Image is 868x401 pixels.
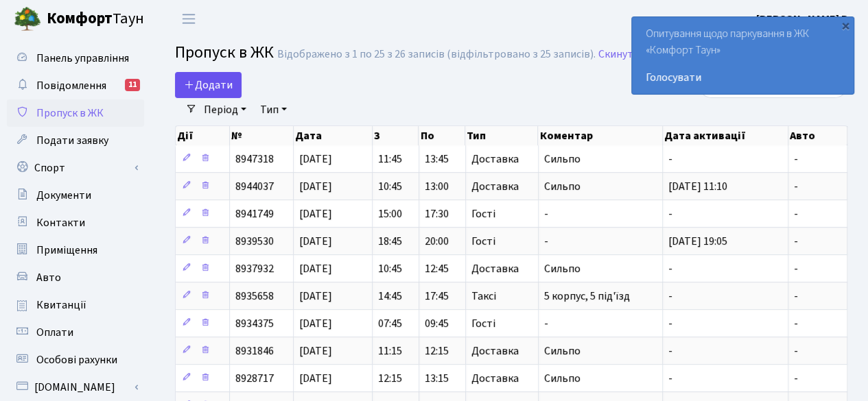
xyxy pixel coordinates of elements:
span: 8934375 [235,316,274,331]
span: 07:45 [378,316,402,331]
a: Додати [175,72,242,98]
span: [DATE] [299,289,332,304]
span: [DATE] [299,371,332,386]
a: Пропуск в ЖК [7,99,144,127]
span: 8935658 [235,289,274,304]
span: 8944037 [235,179,274,194]
span: 5 корпус, 5 під'їзд [544,289,630,304]
a: Особові рахунки [7,346,144,374]
th: № [230,126,294,145]
span: Квитанції [36,297,86,313]
span: [DATE] [299,179,332,194]
span: Сильпо [544,179,580,194]
span: [DATE] [299,151,332,167]
span: Доставка [471,373,519,384]
th: Тип [465,126,538,145]
th: По [419,126,465,145]
span: - [794,289,798,304]
span: 17:45 [425,289,449,304]
a: Квитанції [7,291,144,319]
span: 12:15 [378,371,402,386]
a: Скинути [598,48,640,61]
span: - [794,316,798,331]
th: Дата [294,126,372,145]
span: Особові рахунки [36,352,117,367]
span: 10:45 [378,261,402,276]
b: [PERSON_NAME] В. [756,12,852,27]
span: 8931846 [235,343,274,359]
span: Таун [47,8,144,31]
span: [DATE] [299,261,332,276]
span: - [794,151,798,167]
span: - [668,151,672,167]
span: 14:45 [378,289,402,304]
span: Подати заявку [36,133,108,148]
span: - [668,289,672,304]
span: [DATE] 11:10 [668,179,727,194]
span: - [544,316,548,331]
span: Гості [471,208,495,219]
th: Дата активації [663,126,788,145]
th: Авто [788,126,847,145]
a: Контакти [7,209,144,236]
a: Повідомлення11 [7,72,144,99]
span: - [794,371,798,386]
b: Комфорт [47,8,113,29]
span: 8939530 [235,234,274,249]
a: [DOMAIN_NAME] [7,374,144,401]
span: Доставка [471,263,519,274]
span: Пропуск в ЖК [175,40,274,64]
img: logo.png [14,5,41,33]
span: Пропуск в ЖК [36,106,104,121]
span: [DATE] 19:05 [668,234,727,249]
span: Авто [36,270,61,285]
a: [PERSON_NAME] В. [756,11,852,27]
a: Період [198,98,252,121]
div: × [838,19,852,32]
span: Доставка [471,154,519,165]
span: 10:45 [378,179,402,194]
span: - [544,206,548,221]
span: 8941749 [235,206,274,221]
span: Сильпо [544,343,580,359]
span: Гості [471,318,495,329]
span: 20:00 [425,234,449,249]
span: Доставка [471,181,519,192]
span: 09:45 [425,316,449,331]
span: Додати [184,77,233,93]
span: 13:45 [425,151,449,167]
span: 18:45 [378,234,402,249]
span: - [794,234,798,249]
span: Сильпо [544,261,580,276]
span: - [668,206,672,221]
span: - [794,206,798,221]
th: Коментар [538,126,662,145]
span: Оплати [36,325,73,340]
span: [DATE] [299,234,332,249]
th: Дії [176,126,230,145]
button: Переключити навігацію [172,8,206,30]
a: Документи [7,182,144,209]
span: [DATE] [299,343,332,359]
span: 11:45 [378,151,402,167]
th: З [373,126,419,145]
a: Голосувати [646,69,840,86]
span: Приміщення [36,243,97,258]
span: 8937932 [235,261,274,276]
span: 8928717 [235,371,274,386]
span: - [794,179,798,194]
span: 12:45 [425,261,449,276]
span: 11:15 [378,343,402,359]
div: Опитування щодо паркування в ЖК «Комфорт Таун» [632,17,854,94]
span: - [668,261,672,276]
span: 8947318 [235,151,274,167]
a: Оплати [7,319,144,346]
span: Сильпо [544,371,580,386]
a: Панель управління [7,45,144,72]
a: Тип [255,98,292,121]
a: Приміщення [7,236,144,264]
a: Авто [7,264,144,291]
a: Подати заявку [7,127,144,154]
span: Контакти [36,215,85,230]
span: - [794,343,798,359]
